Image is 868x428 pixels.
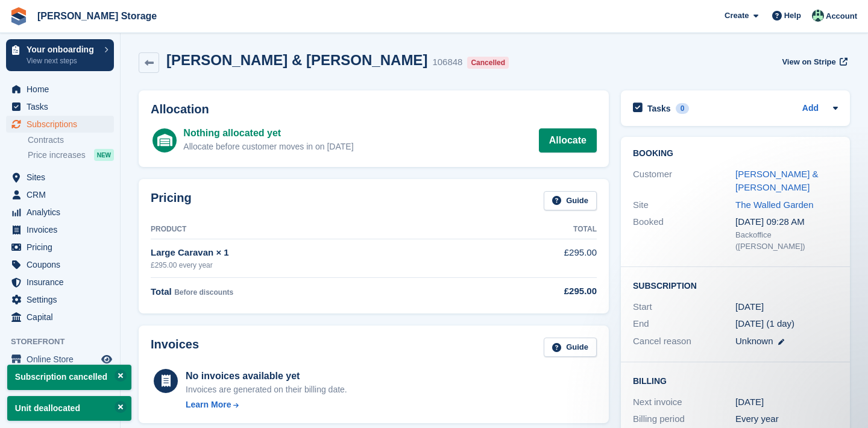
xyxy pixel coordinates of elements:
[633,395,735,409] div: Next invoice
[27,309,99,326] span: Capital
[27,169,99,186] span: Sites
[183,126,353,140] div: Nothing allocated yet
[6,239,114,256] a: menu
[27,98,99,115] span: Tasks
[633,168,735,195] div: Customer
[27,274,99,291] span: Insurance
[470,239,597,277] td: £295.00
[27,256,99,273] span: Coupons
[28,134,114,146] a: Contracts
[633,412,735,426] div: Billing period
[544,338,597,357] a: Guide
[676,103,690,114] div: 0
[94,149,114,161] div: NEW
[6,309,114,326] a: menu
[633,279,838,291] h2: Subscription
[802,102,819,116] a: Add
[6,39,114,71] a: Your onboarding View next steps
[633,215,735,253] div: Booked
[735,336,773,346] span: Unknown
[27,291,99,308] span: Settings
[27,221,99,238] span: Invoices
[6,116,114,133] a: menu
[186,383,347,396] div: Invoices are generated on their billing date.
[28,149,86,161] span: Price increases
[782,56,835,68] span: View on Stripe
[432,55,462,69] div: 106848
[183,140,353,153] div: Allocate before customer moves in on [DATE]
[27,45,98,54] p: Your onboarding
[186,398,347,411] a: Learn More
[186,369,347,383] div: No invoices available yet
[633,374,838,386] h2: Billing
[633,198,735,212] div: Site
[151,220,470,239] th: Product
[544,191,597,211] a: Guide
[27,204,99,221] span: Analytics
[6,169,114,186] a: menu
[151,260,470,271] div: £295.00 every year
[735,169,819,193] a: [PERSON_NAME] & [PERSON_NAME]
[11,336,120,348] span: Storefront
[6,291,114,308] a: menu
[174,288,233,297] span: Before discounts
[27,81,99,98] span: Home
[725,10,749,22] span: Create
[27,55,98,66] p: View next steps
[735,412,838,426] div: Every year
[470,285,597,298] div: £295.00
[6,221,114,238] a: menu
[777,52,850,72] a: View on Stripe
[6,256,114,273] a: menu
[467,57,509,69] div: Cancelled
[99,352,114,367] a: Preview store
[735,229,838,253] div: Backoffice ([PERSON_NAME])
[633,317,735,331] div: End
[784,10,801,22] span: Help
[27,351,99,368] span: Online Store
[6,98,114,115] a: menu
[826,10,857,22] span: Account
[186,398,231,411] div: Learn More
[6,81,114,98] a: menu
[27,239,99,256] span: Pricing
[7,365,131,389] p: Subscription cancelled
[812,10,824,22] img: Nicholas Pain
[735,395,838,409] div: [DATE]
[735,200,814,210] a: The Walled Garden
[6,204,114,221] a: menu
[33,6,162,26] a: [PERSON_NAME] Storage
[735,215,838,229] div: [DATE] 09:28 AM
[7,396,131,421] p: Unit deallocated
[735,300,764,314] time: 2025-10-01 00:00:00 UTC
[151,338,199,357] h2: Invoices
[735,318,794,329] span: [DATE] (1 day)
[470,220,597,239] th: Total
[166,52,427,68] h2: [PERSON_NAME] & [PERSON_NAME]
[27,186,99,203] span: CRM
[633,335,735,348] div: Cancel reason
[28,148,114,162] a: Price increases NEW
[151,286,172,297] span: Total
[27,116,99,133] span: Subscriptions
[633,300,735,314] div: Start
[151,191,192,211] h2: Pricing
[539,128,597,153] a: Allocate
[6,186,114,203] a: menu
[6,274,114,291] a: menu
[151,246,470,260] div: Large Caravan × 1
[10,7,28,25] img: stora-icon-8386f47178a22dfd0bd8f6a31ec36ba5ce8667c1dd55bd0f319d3a0aa187defe.svg
[633,149,838,159] h2: Booking
[647,103,671,114] h2: Tasks
[6,351,114,368] a: menu
[151,102,597,116] h2: Allocation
